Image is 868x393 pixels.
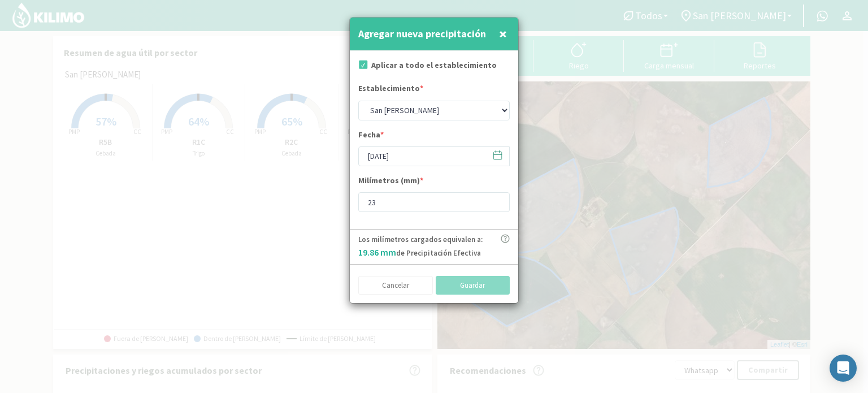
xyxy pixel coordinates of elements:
button: Guardar [436,276,510,295]
span: × [499,24,507,43]
span: 19.86 mm [358,247,396,258]
label: Fecha [358,129,384,144]
h4: Agregar nueva precipitación [358,26,486,42]
label: Milímetros (mm) [358,175,423,189]
label: Aplicar a todo el establecimiento [371,59,497,71]
div: Open Intercom Messenger [830,355,857,382]
button: Close [496,23,510,45]
label: Establecimiento [358,83,423,97]
button: Cancelar [358,276,433,295]
p: Los milímetros cargados equivalen a: de Precipitación Efectiva [358,234,483,259]
input: mm [358,192,510,212]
